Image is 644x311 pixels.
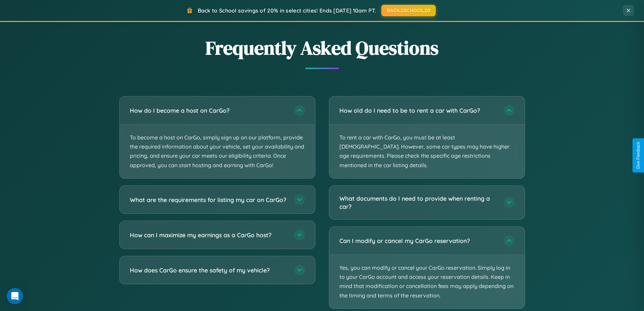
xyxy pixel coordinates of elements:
h3: How does CarGo ensure the safety of my vehicle? [130,266,287,274]
p: To rent a car with CarGo, you must be at least [DEMOGRAPHIC_DATA]. However, some car types may ha... [329,125,525,178]
p: To become a host on CarGo, simply sign up on our platform, provide the required information about... [120,125,315,178]
div: Give Feedback [636,142,641,169]
span: Back to School savings of 20% in select cities! Ends [DATE] 10am PT. [198,7,376,14]
h3: How do I become a host on CarGo? [130,106,287,115]
div: Open Intercom Messenger [7,288,23,304]
h3: Can I modify or cancel my CarGo reservation? [339,237,497,245]
h2: Frequently Asked Questions [119,35,525,61]
h3: How can I maximize my earnings as a CarGo host? [130,230,287,239]
h3: How old do I need to be to rent a car with CarGo? [339,106,497,115]
p: Yes, you can modify or cancel your CarGo reservation. Simply log in to your CarGo account and acc... [329,255,525,309]
h3: What documents do I need to provide when renting a car? [339,194,497,211]
h3: What are the requirements for listing my car on CarGo? [130,195,287,204]
button: BACK2SCHOOL20 [381,5,436,16]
